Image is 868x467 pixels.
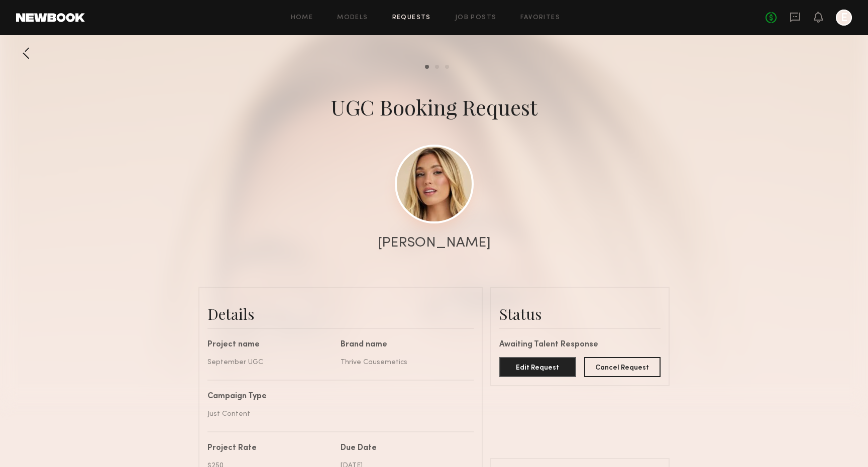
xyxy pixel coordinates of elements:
[207,444,333,452] div: Project Rate
[499,341,661,349] div: Awaiting Talent Response
[520,15,560,21] a: Favorites
[207,409,466,419] div: Just Content
[291,15,313,21] a: Home
[499,357,576,377] button: Edit Request
[836,10,852,26] a: E
[331,93,537,121] div: UGC Booking Request
[392,15,431,21] a: Requests
[341,444,466,452] div: Due Date
[207,341,333,349] div: Project name
[341,357,466,368] div: Thrive Causemetics
[378,236,491,250] div: [PERSON_NAME]
[341,341,466,349] div: Brand name
[455,15,497,21] a: Job Posts
[499,304,661,324] div: Status
[207,357,333,368] div: September UGC
[207,304,474,324] div: Details
[584,357,661,377] button: Cancel Request
[337,15,368,21] a: Models
[207,393,466,401] div: Campaign Type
